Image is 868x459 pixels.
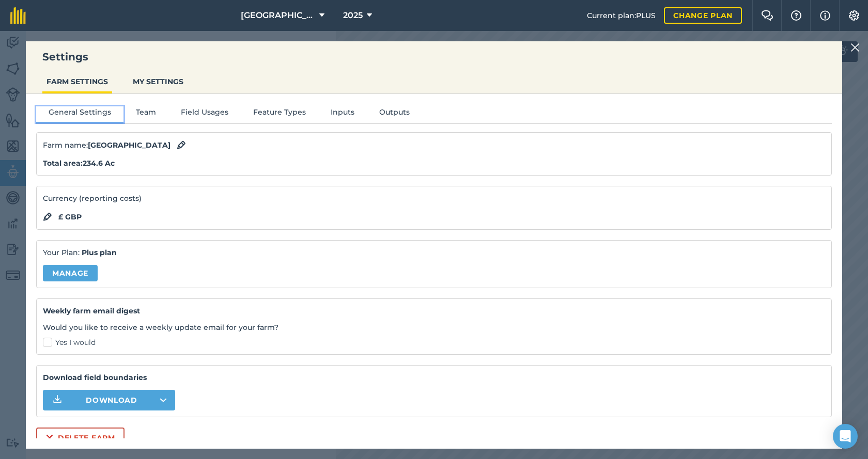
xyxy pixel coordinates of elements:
[43,159,115,168] strong: Total area : 234.6 Ac
[26,50,842,64] h3: Settings
[43,305,825,316] h4: Weekly farm email digest
[82,248,117,257] strong: Plus plan
[129,72,188,91] button: MY SETTINGS
[168,106,241,122] button: Field Usages
[43,247,825,258] p: Your Plan:
[43,211,52,223] img: svg+xml;base64,PHN2ZyB4bWxucz0iaHR0cDovL3d3dy53My5vcmcvMjAwMC9zdmciIHdpZHRoPSIxOCIgaGVpZ2h0PSIyNC...
[587,10,656,21] span: Current plan : PLUS
[833,424,858,449] div: Open Intercom Messenger
[86,395,137,405] span: Download
[848,10,860,21] img: A cog icon
[43,265,98,281] a: Manage
[88,140,171,150] strong: [GEOGRAPHIC_DATA]
[241,106,318,122] button: Feature Types
[343,9,363,22] span: 2025
[241,9,315,22] span: [GEOGRAPHIC_DATA]
[42,72,112,91] button: FARM SETTINGS
[761,10,773,21] img: Two speech bubbles overlapping with the left bubble in the forefront
[43,372,825,383] strong: Download field boundaries
[318,106,367,122] button: Inputs
[36,106,123,122] button: General Settings
[367,106,422,122] button: Outputs
[43,139,171,151] span: Farm name :
[58,211,82,223] strong: £ GBP
[790,10,802,21] img: A question mark icon
[36,428,125,448] button: Delete farm
[850,41,860,54] img: svg+xml;base64,PHN2ZyB4bWxucz0iaHR0cDovL3d3dy53My5vcmcvMjAwMC9zdmciIHdpZHRoPSIyMiIgaGVpZ2h0PSIzMC...
[10,7,26,24] img: fieldmargin Logo
[43,390,175,410] button: Download
[177,139,186,151] img: svg+xml;base64,PHN2ZyB4bWxucz0iaHR0cDovL3d3dy53My5vcmcvMjAwMC9zdmciIHdpZHRoPSIxOCIgaGVpZ2h0PSIyNC...
[820,9,830,22] img: svg+xml;base64,PHN2ZyB4bWxucz0iaHR0cDovL3d3dy53My5vcmcvMjAwMC9zdmciIHdpZHRoPSIxNyIgaGVpZ2h0PSIxNy...
[43,193,825,204] p: Currency (reporting costs)
[43,322,825,333] p: Would you like to receive a weekly update email for your farm?
[123,106,168,122] button: Team
[664,7,742,24] a: Change plan
[45,432,54,444] img: svg+xml;base64,PHN2ZyB4bWxucz0iaHR0cDovL3d3dy53My5vcmcvMjAwMC9zdmciIHdpZHRoPSIxNiIgaGVpZ2h0PSIyNC...
[43,337,825,348] label: Yes I would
